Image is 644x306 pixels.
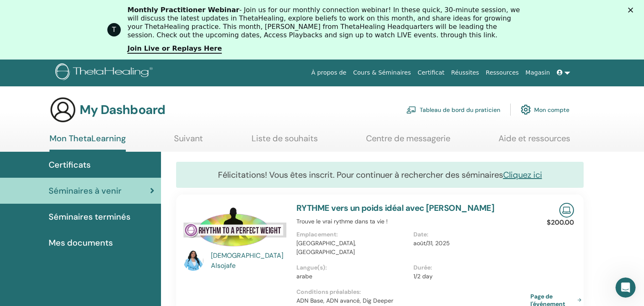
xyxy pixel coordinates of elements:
p: Date : [413,230,525,239]
div: - Join us for our monthly connection webinar! In these quick, 30-minute session, we will discuss ... [127,6,523,39]
a: Liste de souhaits [252,133,318,150]
div: Fermer [628,8,636,13]
span: Séminaires terminés [49,210,130,223]
p: [GEOGRAPHIC_DATA], [GEOGRAPHIC_DATA] [296,239,408,257]
a: Cliquez ici [503,169,542,180]
a: Join Live or Replays Here [127,44,222,54]
p: Durée : [413,263,525,272]
p: arabe [296,272,408,281]
a: À propos de [308,65,350,80]
a: Réussites [448,65,482,80]
img: logo.png [55,63,156,82]
a: Aide et ressources [499,133,570,150]
iframe: Intercom live chat [615,277,636,298]
a: Cours & Séminaires [350,65,414,80]
a: Ressources [483,65,522,80]
p: Trouve le vrai rythme dans ta vie ! [296,217,530,226]
a: Magasin [522,65,553,80]
img: Live Online Seminar [559,203,574,218]
b: Monthly Practitioner Webinar [127,6,239,14]
a: Certificat [414,65,448,80]
img: cog.svg [521,102,531,117]
a: Suivant [174,133,203,150]
p: Langue(s) : [296,263,408,272]
a: RYTHME vers un poids idéal avec [PERSON_NAME] [296,202,494,213]
p: Emplacement : [296,230,408,239]
p: Conditions préalables : [296,288,530,296]
a: [DEMOGRAPHIC_DATA] Alsojafe [211,251,288,271]
div: Profile image for ThetaHealing [107,23,121,36]
h3: My Dashboard [80,102,165,117]
img: default.jpg [183,251,203,271]
a: Tableau de bord du praticien [406,100,500,119]
span: Séminaires à venir [49,184,122,197]
span: Certificats [49,158,91,171]
div: Félicitations! Vous êtes inscrit. Pour continuer à rechercher des séminaires [176,162,584,188]
p: ADN Base, ADN avancé, Dig Deeper [296,296,530,305]
img: chalkboard-teacher.svg [406,106,416,114]
a: Mon ThetaLearning [49,133,126,152]
img: generic-user-icon.jpg [49,96,76,123]
p: août/31, 2025 [413,239,525,248]
p: $200.00 [547,218,574,228]
a: Centre de messagerie [366,133,450,150]
img: RYTHME vers un poids idéal [183,203,286,253]
a: Mon compte [521,100,569,119]
span: Mes documents [49,236,113,249]
p: 1/2 day [413,272,525,281]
